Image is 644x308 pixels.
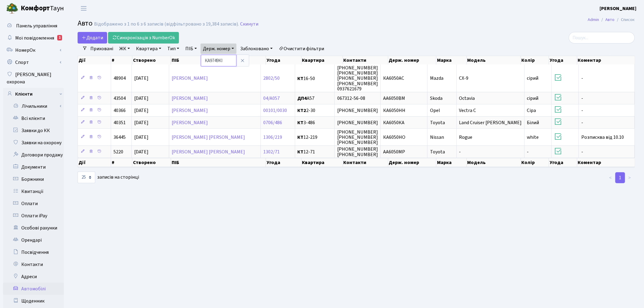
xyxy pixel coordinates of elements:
a: 04/А057 [263,95,280,102]
span: Авто [78,18,93,29]
span: Mazda [430,75,443,82]
span: Opel [430,107,440,114]
th: Коментар [577,158,635,167]
a: Авто [606,16,615,23]
a: Тип [165,44,182,54]
b: КТ [298,134,304,141]
th: Марка [436,158,467,167]
th: Колір [521,158,549,167]
a: Приховані [88,44,116,54]
a: [PERSON_NAME] [PERSON_NAME] [172,134,245,141]
a: Квитанції [3,185,64,198]
a: Оплати iPay [3,210,64,222]
a: ЖК [117,44,132,54]
span: Розписква від 10.10 [581,134,624,141]
span: [PHONE_NUMBER] [PHONE_NUMBER] [PHONE_NUMBER] [337,129,378,146]
a: Очистити фільтри [276,44,327,54]
th: Угода [549,56,577,65]
a: ПІБ [183,44,199,54]
span: КА6050НН [383,107,405,114]
span: 067312-56-08 [337,95,365,102]
input: Пошук... [569,32,635,44]
span: 3-486 [298,120,332,125]
span: 5220 [114,149,123,155]
a: Держ. номер [201,44,236,54]
a: Документи [3,161,64,173]
span: 12-219 [298,135,332,140]
span: Nissan [430,134,444,141]
th: Колір [521,56,549,65]
a: [PERSON_NAME] [PERSON_NAME] [172,149,245,155]
a: Оплати [3,198,64,210]
a: [PERSON_NAME] охорона [3,68,64,88]
span: Octavia [459,95,475,102]
a: Скинути [240,21,258,27]
span: [PHONE_NUMBER] [337,107,378,114]
span: КА6050НО [383,134,405,141]
a: [PERSON_NAME] [172,107,208,114]
span: 12-71 [298,149,332,154]
span: сірий [527,75,539,82]
span: Білий [527,119,539,126]
a: Адреси [3,271,64,283]
th: Марка [436,56,467,65]
th: # [111,56,132,65]
a: [PERSON_NAME] [172,75,208,82]
span: - [527,149,529,155]
th: Держ. номер [388,56,437,65]
a: Щоденник [3,295,64,307]
img: logo.png [6,2,18,15]
a: 0706/486 [263,119,282,126]
a: Admin [588,16,599,23]
span: Vectra C [459,107,476,114]
a: Договори продажу [3,149,64,161]
span: [PHONE_NUMBER] [PHONE_NUMBER] [337,146,378,158]
a: Додати [78,32,107,44]
th: Угода [266,56,301,65]
span: Панель управління [16,23,57,29]
span: - [581,119,583,126]
a: НомерОк [3,44,64,56]
a: Панель управління [3,20,64,32]
a: 1 [615,172,625,183]
span: 2-30 [298,108,332,113]
span: CX-9 [459,75,469,82]
span: [PHONE_NUMBER] [PHONE_NUMBER] [PHONE_NUMBER] [PHONE_NUMBER] 0937621679 [337,65,378,92]
a: Лічильники [7,100,64,112]
a: Автомобілі [3,283,64,295]
b: КТ [298,149,304,155]
b: КТ2 [298,107,306,114]
th: Квартира [302,158,343,167]
span: КА6050АС [383,75,404,82]
b: ДП4 [298,95,307,102]
th: Створено [132,56,171,65]
th: Контакти [343,158,388,167]
span: Skoda [430,95,443,102]
th: Квартира [302,56,343,65]
span: 16-50 [298,76,332,81]
span: [DATE] [134,95,149,102]
th: Держ. номер [388,158,437,167]
span: white [527,134,539,141]
a: Заблоковано [238,44,275,54]
a: 00101/0030 [263,107,287,114]
span: [PHONE_NUMBER] [337,119,378,126]
th: Угода [549,158,577,167]
span: Додати [82,34,103,41]
th: # [111,158,132,167]
th: Модель [467,56,521,65]
a: Клієнти [3,88,64,100]
span: AA6050MP [383,149,405,155]
span: [DATE] [134,75,149,82]
span: - [581,149,583,155]
a: [PERSON_NAME] [172,95,208,102]
span: 48904 [114,75,126,82]
a: Орендарі [3,234,64,246]
b: Комфорт [21,3,50,13]
a: 1306/219 [263,134,282,141]
span: А57 [298,96,332,101]
span: [DATE] [134,134,149,141]
span: Сіра [527,107,536,114]
a: [PERSON_NAME] [600,5,637,12]
b: [PERSON_NAME] [600,5,637,12]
